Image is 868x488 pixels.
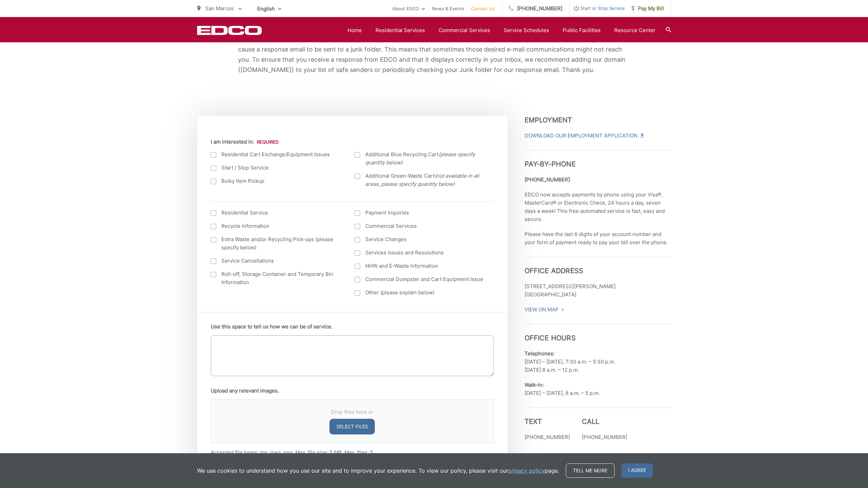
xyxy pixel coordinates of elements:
[432,4,464,13] a: News & Events
[238,34,630,75] p: * Please be aware that email providers include spam blockers that can affect the delivery and dis...
[205,5,234,12] span: San Marcos
[211,209,341,217] label: Residential Service
[525,382,544,388] b: Walk-in:
[329,419,375,434] button: select files, upload any relevant images.
[582,417,627,426] h3: Call
[365,150,485,167] span: Additional Blue Recycling Cart
[525,176,570,183] strong: [PHONE_NUMBER]
[525,191,671,223] p: EDCO now accepts payments by phone using your Visa®, MasterCard® or Electronic Check, 24 hours a ...
[525,350,671,374] p: [DATE] – [DATE], 7:30 a.m. – 5:30 p.m. [DATE] 8 a.m. – 12 p.m.
[252,3,286,15] span: English
[525,306,564,314] a: View On Map
[563,26,601,34] a: Public Facilities
[211,164,341,172] label: Start / Stop Service
[355,289,485,297] label: Other (please explain below)
[525,150,671,168] h3: Pay-by-Phone
[525,230,671,247] p: Please have the last 6 digits of your account number and your form of payment ready to pay your b...
[211,139,279,145] label: I am interested in:
[525,381,671,397] p: [DATE] – [DATE], 8 a.m. – 5 p.m.
[197,467,559,475] p: We use cookies to understand how you use our site and to improve your experience. To view our pol...
[211,324,333,330] label: Use this space to tell us how we can be of service.
[211,177,341,185] label: Bulky Item Pickup
[525,282,671,299] p: [STREET_ADDRESS][PERSON_NAME] [GEOGRAPHIC_DATA]
[525,350,555,357] b: Telephones:
[439,26,490,34] a: Commercial Services
[525,324,671,342] h3: Office Hours
[614,26,656,34] a: Resource Center
[355,275,485,283] label: Commercial Dumpster and Cart Equipment Issue
[211,150,341,159] label: Residential Cart Exchange/Equipment Issues
[211,257,341,265] label: Service Cancellations
[211,449,374,456] span: Accepted file types: jpg, jpeg, png, Max. file size: 5 MB, Max. files: 5.
[566,463,615,478] a: Tell me more
[219,408,485,416] span: Drop files here or
[365,172,485,188] span: Additional Green-Waste Cart
[582,433,627,441] p: [PHONE_NUMBER]
[525,257,671,275] h3: Office Address
[392,4,425,13] a: About EDCO
[211,222,341,230] label: Recycle Information
[621,463,653,478] span: I agree
[355,262,485,270] label: HHW and E-Waste Information
[211,270,341,286] label: Roll-off, Storage Container and Temporary Bin Information
[197,26,262,35] a: EDCD logo. Return to the homepage.
[504,26,549,34] a: Service Schedules
[376,26,425,34] a: Residential Services
[355,249,485,257] label: Services Issues and Resolutions
[525,132,643,140] a: Download Our Employment Application
[525,417,570,426] h3: Text
[211,235,341,252] label: Extra Waste and/or Recycling Pick-ups (please specify below)
[508,467,545,475] a: privacy policy
[355,222,485,230] label: Commercial Services
[348,26,362,34] a: Home
[211,388,279,394] label: Upload any relevant images.
[525,116,671,124] h3: Employment
[525,433,570,441] p: [PHONE_NUMBER]
[355,235,485,243] label: Service Changes
[632,4,664,13] span: Pay My Bill
[471,4,495,13] a: Contact Us
[355,209,485,217] label: Payment Inquiries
